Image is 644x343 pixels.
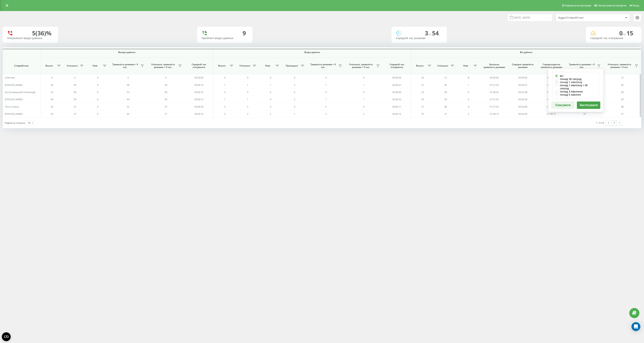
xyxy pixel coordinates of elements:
span: 53 [127,90,129,94]
a: 1 [611,120,617,125]
span: [PERSON_NAME] [5,83,23,87]
div: 1 - 6 з 6 [596,121,604,125]
span: Реферальна програма [564,4,591,7]
span: 56 [127,83,129,87]
button: Open CMP widget [2,332,11,341]
label: понад 5 хвилин [555,93,596,96]
span: 37 [165,105,167,108]
td: 00:00:16 [185,81,213,88]
td: 01:06:26 [480,89,508,96]
span: Унікальні [238,64,252,67]
span: 2 [468,112,469,115]
span: Костромицький Олександр [5,90,35,94]
td: 00:02:28 [508,89,537,96]
span: 29 [165,98,167,101]
span: 1 [224,83,225,87]
td: 01:51:54 [537,81,566,88]
td: 01:51:20 [537,96,566,103]
span: 0 [468,98,469,101]
span: 52 [51,105,53,108]
td: 00:05:34 [508,96,537,103]
span: Тривалість розмови > Х сек. [111,63,139,69]
span: 35 [51,112,53,115]
span: c [439,32,440,36]
span: 0 [619,29,626,37]
span: 4 [468,105,469,108]
span: Всього [42,64,56,67]
span: Тягло Олена [5,105,19,108]
span: 2 [294,98,295,101]
span: Унікальні [436,64,450,67]
span: хв [623,32,626,36]
span: 5 [363,105,364,108]
span: Всі дзвінки [424,51,628,54]
div: Середній час очікування [590,37,637,40]
span: Всього [413,64,427,67]
span: Нові [261,64,274,67]
span: 0 [363,90,364,94]
td: 00:00:18 [185,103,213,110]
span: 39 [444,90,447,94]
span: 45 [621,83,624,87]
span: 2 [270,112,271,115]
span: 0 [294,105,295,108]
td: 01:27:42 [537,103,566,110]
div: Неприйняті вхідні дзвінки [7,37,54,40]
span: 0 [224,90,225,94]
span: Середньоденна тривалість розмови [540,63,563,69]
span: 0 [51,76,53,79]
span: 29 [621,98,624,101]
span: Вхідні дзвінки [225,51,400,54]
span: 27 [165,112,167,115]
span: 1 [294,112,295,115]
span: 1 [247,83,248,87]
span: 0 [97,76,98,79]
td: 00:00:11 [383,103,411,110]
span: 0 [325,76,327,79]
span: 5 [247,105,248,108]
span: Unknown [5,76,15,79]
span: Рядків на сторінці [5,121,25,125]
span: 27 [74,112,76,115]
span: 0 [127,76,129,79]
label: всі [555,74,596,77]
span: 37 [421,112,424,115]
td: 01:51:54 [480,81,508,88]
span: 38 [621,105,624,108]
span: 0 [294,76,295,79]
td: 00:00:00 [508,74,537,81]
td: 00:00:00 [383,89,411,96]
span: 15 [626,29,635,37]
td: 00:00:00 [383,74,411,81]
div: 9 [243,30,246,37]
span: Середній час очікування [188,63,210,69]
span: 0 [224,76,225,79]
span: 0 [270,98,271,101]
span: 0 [165,76,166,79]
span: [PERSON_NAME] [5,98,23,101]
span: 0 [325,90,327,94]
span: 53 [421,90,424,94]
td: 01:51:20 [480,96,508,103]
span: 52 [127,105,129,108]
span: 0 [247,76,248,79]
span: 44 [127,98,129,101]
span: Унікальні, тривалість розмови > Х сек. [605,63,633,69]
span: Вихід [633,4,639,7]
td: 00:03:37 [508,81,537,88]
span: 5 [224,105,225,108]
td: 00:00:12 [185,96,213,103]
div: Середній час розмови [396,37,442,40]
span: Нові [459,64,472,67]
span: 27 [621,112,624,115]
button: Застосувати [577,101,600,109]
span: Тривалість розмови > Х сек. [568,63,596,69]
span: 0 [247,90,248,94]
span: 1 [224,98,225,101]
span: 0 [97,105,98,108]
span: 57 [421,83,424,87]
button: Скасувати [551,101,575,109]
span: 39 [621,90,624,94]
span: 2 [247,112,248,115]
span: c [633,32,635,36]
